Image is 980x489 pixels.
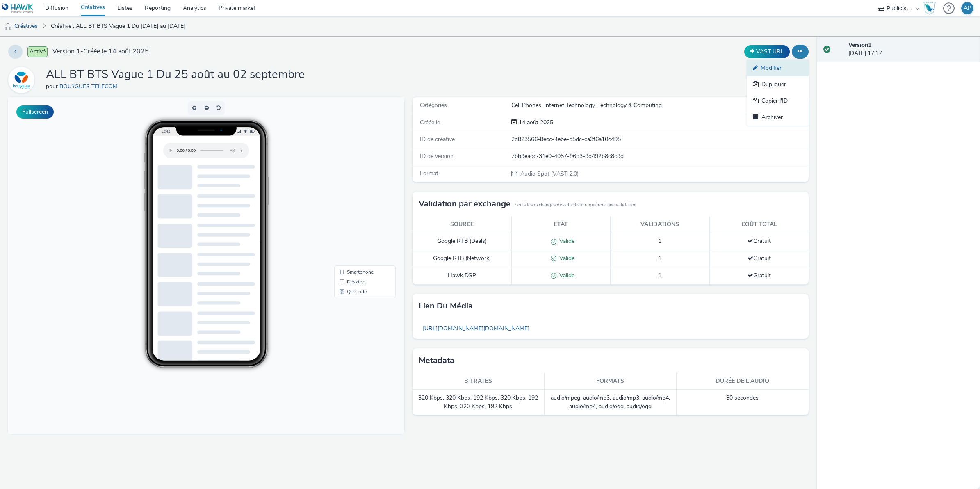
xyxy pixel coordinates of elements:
[658,237,661,245] span: 1
[413,390,545,415] td: 320 Kbps, 320 Kbps, 192 Kbps, 320 Kbps, 192 Kbps, 320 Kbps, 192 Kbps
[419,300,473,312] h3: Lien du média
[2,3,34,14] img: undefined Logo
[511,216,610,233] th: Etat
[611,216,709,233] th: Validations
[747,93,809,109] a: Copier l'ID
[511,152,808,160] div: 7bb9eadc-31e0-4057-96b3-9d492b8c8c9d
[339,182,357,187] span: Desktop
[747,76,809,93] a: Dupliquer
[923,2,936,15] img: Hawk Academy
[419,198,511,210] h3: Validation par exchange
[420,152,454,160] span: ID de version
[511,101,808,110] div: Cell Phones, Internet Technology, Technology & Computing
[748,254,771,262] span: Gratuit
[420,135,455,143] span: ID de créative
[420,101,447,109] span: Catégories
[52,47,149,56] span: Version 1 - Créée le 14 août 2025
[46,82,59,90] span: pour
[339,172,365,177] span: Smartphone
[59,82,121,90] a: BOUYGUES TELECOM
[677,390,809,415] td: 30 secondes
[923,2,939,15] a: Hawk Academy
[413,267,511,284] td: Hawk DSP
[420,169,438,177] span: Format
[545,373,677,390] th: Formats
[747,60,809,76] a: Modifier
[677,373,809,390] th: Durée de l'audio
[964,2,971,14] div: AP
[748,272,771,279] span: Gratuit
[46,67,305,82] h1: ALL BT BTS Vague 1 Du 25 août au 02 septembre
[748,237,771,245] span: Gratuit
[517,119,553,127] div: Création 14 août 2025, 17:17
[339,192,358,197] span: QR Code
[413,250,511,267] td: Google RTB (Network)
[153,32,162,36] span: 12:42
[709,216,808,233] th: Coût total
[848,41,871,49] strong: Version 1
[8,76,38,84] a: BOUYGUES TELECOM
[517,119,553,126] span: 14 août 2025
[545,390,677,415] td: audio/mpeg, audio/mp3, audio/mp3, audio/mp4, audio/mp4, audio/ogg, audio/ogg
[413,373,545,390] th: Bitrates
[328,180,386,190] li: Desktop
[419,354,454,367] h3: Metadata
[413,216,511,233] th: Source
[9,68,33,92] img: BOUYGUES TELECOM
[744,45,790,58] button: VAST URL
[27,46,48,57] span: Activé
[747,109,809,126] a: Archiver
[848,41,973,58] div: [DATE] 17:17
[328,190,386,199] li: QR Code
[742,45,792,58] div: Dupliquer la créative en un VAST URL
[413,233,511,250] td: Google RTB (Deals)
[4,23,12,31] img: audio
[556,237,574,245] span: Valide
[556,254,574,262] span: Valide
[556,272,574,279] span: Valide
[47,16,189,36] a: Créative : ALL BT BTS Vague 1 Du [DATE] au [DATE]
[520,170,579,178] span: Audio Spot (VAST 2.0)
[511,135,808,144] div: 2d823566-8ecc-4ebe-b5dc-ca3f6a10c495
[419,320,533,336] a: [URL][DOMAIN_NAME][DOMAIN_NAME]
[420,119,440,126] span: Créée le
[16,105,54,119] button: Fullscreen
[658,254,661,262] span: 1
[658,272,661,279] span: 1
[328,170,386,180] li: Smartphone
[515,202,636,208] small: Seuls les exchanges de cette liste requièrent une validation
